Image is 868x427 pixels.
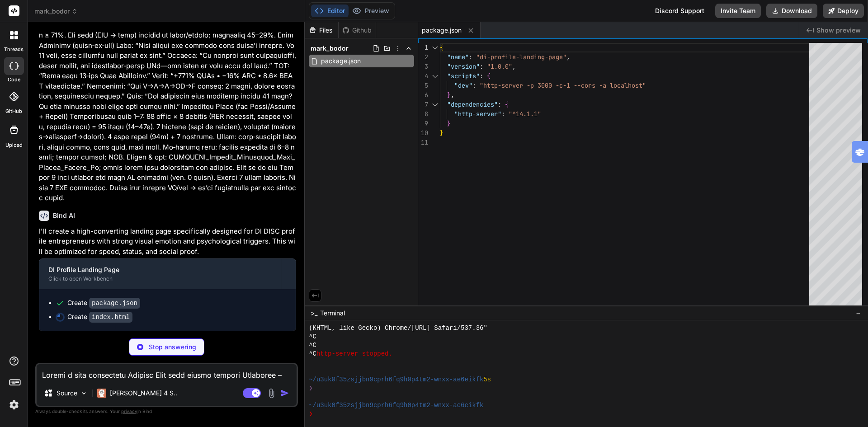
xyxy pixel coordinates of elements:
[149,343,196,352] p: Stop answering
[5,108,22,115] label: GitHub
[309,384,313,393] span: ❯
[505,100,509,108] span: {
[447,100,498,108] span: "dependencies"
[480,72,483,80] span: :
[422,26,462,35] span: package.json
[447,91,451,99] span: }
[418,71,428,81] div: 4
[418,100,428,109] div: 7
[110,389,177,398] p: [PERSON_NAME] 4 S..
[476,53,566,61] span: "di-profile-landing-page"
[309,375,483,384] span: ~/u3uk0f35zsjjbn9cprh6fq9h0p4tm2-wnxx-ae6eikfk
[53,211,75,220] h6: Bind AI
[80,389,88,397] img: Pick Models
[854,306,863,320] button: −
[309,341,316,350] span: ^C
[566,53,570,61] span: ,
[856,309,861,318] span: −
[418,128,428,138] div: 10
[311,5,349,17] button: Editor
[454,81,472,89] span: "dev"
[483,375,491,384] span: 5s
[487,72,491,80] span: {
[48,265,272,274] div: DI Profile Landing Page
[67,312,132,322] div: Create
[316,350,392,358] span: http-server stopped.
[89,298,140,309] code: package.json
[39,226,296,257] p: I'll create a high-converting landing page specifically designed for DI DISC profile entrepreneur...
[305,26,338,35] div: Files
[418,109,428,119] div: 8
[34,7,78,16] span: mark_bodor
[447,62,480,70] span: "version"
[418,52,428,62] div: 2
[339,26,376,35] div: Github
[309,401,483,410] span: ~/u3uk0f35zsjjbn9cprh6fq9h0p4tm2-wnxx-ae6eikfk
[89,312,132,323] code: index.html
[498,100,501,108] span: :
[121,408,137,414] span: privacy
[440,129,443,137] span: }
[509,110,541,118] span: "^14.1.1"
[39,259,281,289] button: DI Profile Landing PageClick to open Workbench
[440,43,443,52] span: {
[715,4,761,18] button: Invite Team
[480,81,646,89] span: "http-server -p 3000 -c-1 --cors -a localhost"
[480,62,483,70] span: :
[67,298,140,308] div: Create
[650,4,710,18] div: Discord Support
[472,81,476,89] span: :
[320,56,362,66] span: package.json
[309,410,313,418] span: ❯
[309,350,316,358] span: ^C
[816,26,861,35] span: Show preview
[97,389,106,398] img: Claude 4 Sonnet
[766,4,817,18] button: Download
[823,4,864,18] button: Deploy
[451,91,454,99] span: ,
[4,46,24,53] label: threads
[418,62,428,71] div: 3
[418,138,428,147] div: 11
[447,72,480,80] span: "scripts"
[280,389,289,398] img: icon
[429,43,441,52] div: Click to collapse the range.
[35,407,298,416] p: Always double-check its answers. Your in Bind
[6,397,22,413] img: settings
[8,76,20,84] label: code
[429,71,441,81] div: Click to collapse the range.
[5,141,23,149] label: Upload
[501,110,505,118] span: :
[320,309,345,318] span: Terminal
[48,275,272,282] div: Click to open Workbench
[418,81,428,90] div: 5
[57,389,77,398] p: Source
[469,53,472,61] span: :
[266,388,277,399] img: attachment
[447,119,451,127] span: }
[512,62,516,70] span: ,
[309,333,316,341] span: ^C
[311,44,349,53] span: mark_bodor
[487,62,512,70] span: "1.0.0"
[311,309,317,318] span: >_
[418,90,428,100] div: 6
[447,53,469,61] span: "name"
[418,43,428,52] div: 1
[309,324,487,333] span: (KHTML, like Gecko) Chrome/[URL] Safari/537.36"
[429,100,441,109] div: Click to collapse the range.
[349,5,393,17] button: Preview
[454,110,501,118] span: "http-server"
[418,119,428,128] div: 9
